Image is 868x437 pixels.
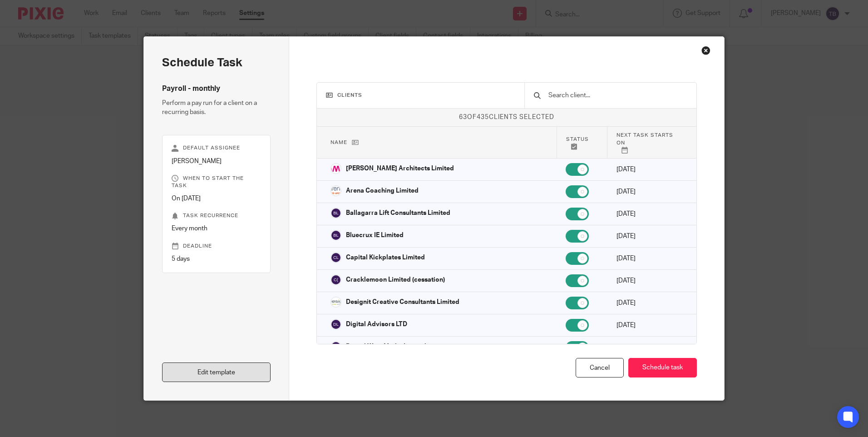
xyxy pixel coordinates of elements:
[346,209,450,218] p: Ballagarra Lift Consultants Limited
[330,163,341,174] img: Alan%20Mee%20Architect%20Logo%20.png
[162,99,271,117] p: Perform a pay run for a client on a recurring basis.
[330,274,341,285] img: svg%3E
[616,165,683,174] p: [DATE]
[330,139,547,146] p: Name
[330,208,341,218] img: svg%3E
[616,321,683,330] p: [DATE]
[346,342,426,351] p: Digital Wine Media Limited
[172,254,261,263] p: 5 days
[330,297,341,308] img: Logo.png
[172,224,261,233] p: Every month
[172,175,261,189] p: When to start the task
[628,358,697,377] button: Schedule task
[330,252,341,263] img: svg%3E
[346,231,404,240] p: Bluecrux IE Limited
[616,298,683,308] p: [DATE]
[330,230,341,241] img: svg%3E
[172,144,261,152] p: Default assignee
[616,254,683,263] p: [DATE]
[616,343,683,352] p: [DATE]
[317,113,697,122] p: of clients selected
[547,90,687,100] input: Search client...
[172,212,261,219] p: Task recurrence
[346,275,445,284] p: Cracklemoon Limited (cessation)
[346,186,419,195] p: Arena Coaching Limited
[346,253,425,262] p: Capital Kickplates Limited
[616,187,683,196] p: [DATE]
[172,157,261,166] p: [PERSON_NAME]
[701,46,710,55] div: Close this dialog window
[576,358,624,377] div: Cancel
[616,232,683,241] p: [DATE]
[477,114,489,120] span: 435
[459,114,467,120] span: 63
[162,84,271,94] h4: Payroll - monthly
[616,131,683,154] p: Next task starts on
[566,135,598,150] p: Status
[346,320,407,329] p: Digital Advisors LTD
[162,55,271,70] h2: Schedule task
[330,319,341,330] img: svg%3E
[162,363,271,382] a: Edit template
[346,298,459,307] p: Designit Creative Consultants Limited
[346,164,454,173] p: [PERSON_NAME] Architects Limited
[330,185,341,196] img: Arena%20Coaching%20Logo.png
[172,243,261,250] p: Deadline
[616,209,683,218] p: [DATE]
[326,92,516,99] h3: Clients
[172,194,261,203] p: On [DATE]
[616,276,683,285] p: [DATE]
[330,341,341,352] img: svg%3E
